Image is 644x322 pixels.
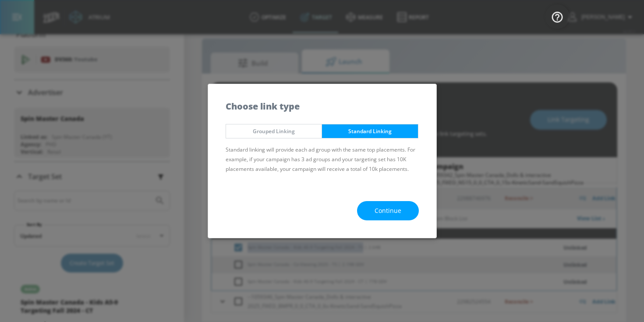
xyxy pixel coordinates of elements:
[545,4,570,29] button: Open Resource Center
[329,127,411,136] span: Standard Linking
[375,205,401,216] span: Continue
[226,124,322,138] button: Grouped Linking
[357,201,419,221] button: Continue
[322,124,418,138] button: Standard Linking
[226,145,419,174] p: Standard linking will provide each ad group with the same top placements. For example, if your ca...
[226,102,300,111] h5: Choose link type
[233,127,315,136] span: Grouped Linking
